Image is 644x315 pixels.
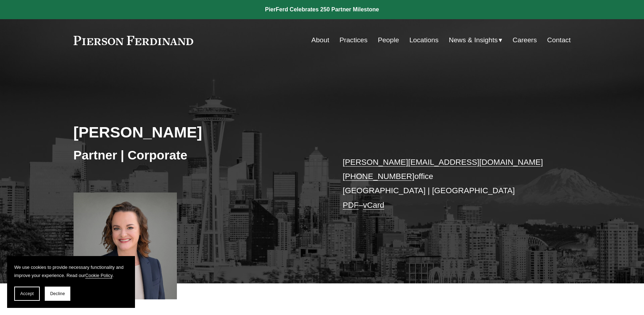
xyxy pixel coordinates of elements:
a: Careers [513,33,537,47]
a: Locations [409,33,438,47]
a: [PHONE_NUMBER] [343,172,415,181]
span: Decline [50,291,65,296]
button: Decline [45,287,70,301]
a: Cookie Policy [85,273,113,278]
span: Accept [20,291,34,296]
h3: Partner | Corporate [74,147,322,163]
h2: [PERSON_NAME] [74,123,322,141]
a: Contact [547,33,570,47]
p: We use cookies to provide necessary functionality and improve your experience. Read our . [14,263,128,279]
a: About [312,33,329,47]
a: People [378,33,399,47]
a: folder dropdown [449,33,503,47]
section: Cookie banner [7,256,135,308]
a: [PERSON_NAME][EMAIL_ADDRESS][DOMAIN_NAME] [343,158,543,167]
a: vCard [363,201,384,210]
p: office [GEOGRAPHIC_DATA] | [GEOGRAPHIC_DATA] – [343,155,550,212]
a: Practices [340,33,368,47]
button: Accept [14,287,40,301]
span: News & Insights [449,34,498,47]
a: PDF [343,201,359,210]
